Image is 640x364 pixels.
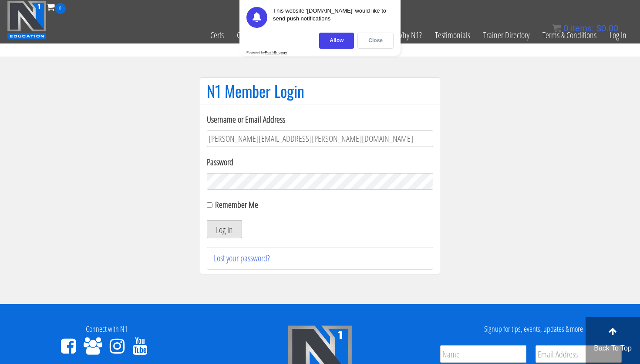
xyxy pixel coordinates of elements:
h1: N1 Member Login [207,82,433,100]
div: Allow [319,33,354,49]
img: n1-education [7,0,47,40]
div: This website '[DOMAIN_NAME]' would like to send push notifications [273,7,394,28]
label: Username or Email Address [207,113,433,126]
img: icon11.png [552,24,561,33]
div: Powered by [246,50,287,54]
div: Close [357,33,394,49]
a: 0 [47,1,66,13]
bdi: 0.00 [596,23,618,33]
label: Password [207,156,433,169]
strong: PushEngage [265,50,287,54]
a: Trainer Directory [477,14,536,57]
span: 0 [563,23,568,33]
span: 0 [55,3,66,14]
p: Back To Top [585,343,640,354]
a: Why N1? [390,14,428,57]
button: Log In [207,220,242,238]
h4: Connect with N1 [7,325,207,334]
span: $ [596,23,601,33]
input: Email Address [536,345,622,363]
a: Certs [204,14,230,57]
span: items: [571,23,594,33]
a: Testimonials [428,14,477,57]
a: Terms & Conditions [536,14,603,57]
h4: Signup for tips, events, updates & more [433,325,633,334]
input: Name [440,345,526,363]
a: Lost your password? [214,252,270,264]
a: Log In [603,14,633,57]
a: Course List [230,14,273,57]
label: Remember Me [215,199,258,210]
a: 0 items: $0.00 [552,23,618,33]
